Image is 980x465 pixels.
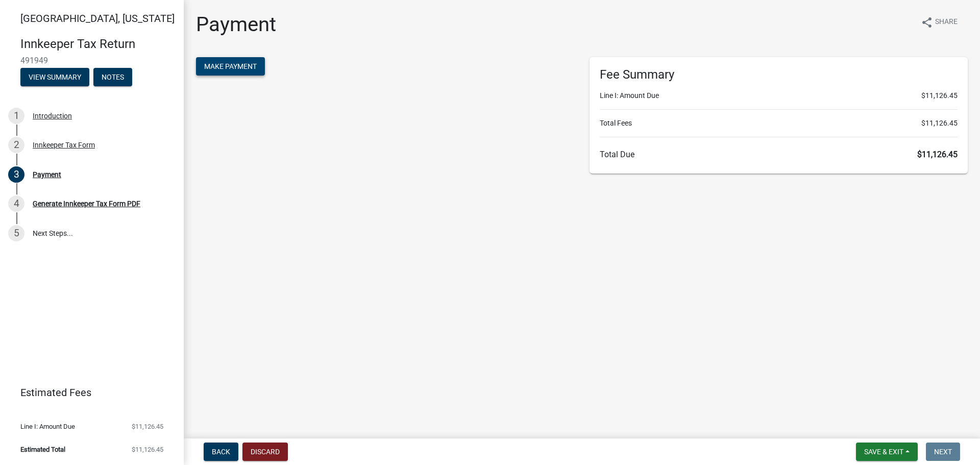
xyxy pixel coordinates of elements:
h4: Innkeeper Tax Return [20,37,176,52]
a: Estimated Fees [8,382,167,403]
button: shareShare [913,12,966,32]
div: 1 [8,108,24,124]
div: 3 [8,166,24,183]
span: Save & Exit [864,448,903,456]
span: $11,126.45 [917,150,958,159]
span: [GEOGRAPHIC_DATA], [US_STATE] [20,12,175,25]
button: Save & Exit [856,443,918,461]
span: Make Payment [204,62,257,70]
span: $11,126.45 [132,446,163,453]
span: Back [212,448,230,456]
span: 491949 [20,56,163,65]
div: 4 [8,195,24,212]
button: View Summary [20,68,89,86]
button: Next [926,443,960,461]
span: Estimated Total [20,446,65,453]
li: Line I: Amount Due [600,90,958,101]
i: share [921,16,933,29]
button: Notes [93,68,132,86]
button: Make Payment [196,57,265,76]
h1: Payment [196,12,276,37]
button: Back [204,443,238,461]
wm-modal-confirm: Summary [20,74,89,82]
span: Share [935,16,958,29]
wm-modal-confirm: Notes [93,74,132,82]
button: Discard [242,443,288,461]
span: $11,126.45 [921,90,958,101]
div: Innkeeper Tax Form [33,141,95,149]
div: Introduction [33,112,72,119]
div: 2 [8,137,24,153]
span: $11,126.45 [132,423,163,430]
h6: Total Due [600,150,958,159]
h6: Fee Summary [600,67,958,82]
div: 5 [8,225,24,241]
span: $11,126.45 [921,118,958,129]
span: Next [934,448,952,456]
span: Line I: Amount Due [20,423,75,430]
div: Payment [33,171,61,178]
div: Generate Innkeeper Tax Form PDF [33,200,140,207]
li: Total Fees [600,118,958,129]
